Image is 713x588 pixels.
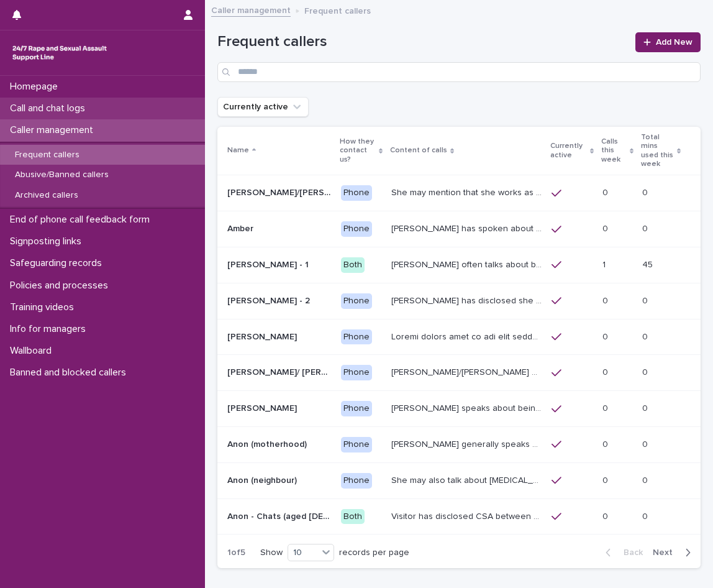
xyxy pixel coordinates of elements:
p: Caller generally speaks conversationally about many different things in her life and rarely speak... [391,437,544,450]
p: Name [227,144,249,157]
span: Back [616,548,643,557]
p: 0 [602,293,611,306]
p: 0 [602,185,611,198]
p: Show [260,548,283,558]
p: Currently active [550,139,587,162]
p: Amy often talks about being raped a night before or 2 weeks ago or a month ago. She also makes re... [391,257,544,270]
p: [PERSON_NAME]/ [PERSON_NAME] [227,365,334,378]
img: rhQMoQhaT3yELyF149Cw [10,40,109,65]
p: Calls this week [601,135,627,167]
div: Phone [341,473,372,489]
p: Safeguarding records [5,257,112,269]
span: Next [653,548,680,557]
div: Phone [341,329,372,345]
tr: AmberAmber Phone[PERSON_NAME] has spoken about multiple experiences of [MEDICAL_DATA]. [PERSON_NA... [217,211,701,247]
div: Both [341,257,365,273]
p: Policies and processes [5,280,118,292]
p: She may mention that she works as a Nanny, looking after two children. Abbie / Emily has let us k... [391,185,544,198]
p: 0 [642,401,650,414]
p: Caller management [5,124,103,136]
tr: [PERSON_NAME] - 2[PERSON_NAME] - 2 Phone[PERSON_NAME] has disclosed she has survived two rapes, o... [217,283,701,319]
div: Phone [341,185,372,201]
p: [PERSON_NAME] [227,401,299,414]
p: 45 [642,257,655,270]
p: 0 [642,365,650,378]
tr: [PERSON_NAME]/[PERSON_NAME] (Anon/'I don't know'/'I can't remember')[PERSON_NAME]/[PERSON_NAME] (... [217,175,701,211]
p: End of phone call feedback form [5,214,160,226]
tr: Anon (motherhood)Anon (motherhood) Phone[PERSON_NAME] generally speaks conversationally about man... [217,426,701,462]
p: Content of calls [390,144,447,157]
p: Amber has spoken about multiple experiences of sexual abuse. Amber told us she is now 18 (as of 0... [391,221,544,234]
h1: Frequent callers [217,33,628,51]
a: Add New [635,32,701,52]
p: Anon (neighbour) [227,473,299,486]
p: 0 [642,329,650,342]
p: Caller speaks about being raped and abused by the police and her ex-husband of 20 years. She has ... [391,401,544,414]
p: 0 [602,401,611,414]
p: 0 [602,329,611,342]
tr: [PERSON_NAME][PERSON_NAME] Phone[PERSON_NAME] speaks about being raped and abused by the police a... [217,391,701,427]
p: Wallboard [5,345,61,357]
div: Phone [341,365,372,380]
p: She may also talk about child sexual abuse and about currently being physically disabled. She has... [391,473,544,486]
p: Total mins used this week [641,131,673,172]
a: Caller management [211,2,291,17]
p: Anna/Emma often talks about being raped at gunpoint at the age of 13/14 by her ex-partner, aged 1... [391,365,544,378]
p: records per page [339,548,409,558]
p: Abusive/Banned callers [5,170,119,180]
input: Search [217,62,701,82]
p: How they contact us? [340,135,376,167]
div: 10 [288,546,318,559]
p: Amy has disclosed she has survived two rapes, one in the UK and the other in Australia in 2013. S... [391,293,544,306]
button: Back [596,547,648,558]
p: Abbie/Emily (Anon/'I don't know'/'I can't remember') [227,185,334,198]
p: 0 [642,437,650,450]
p: 0 [642,509,650,522]
p: 1 [602,257,608,270]
div: Both [341,509,365,525]
span: Add New [656,38,693,47]
p: 1 of 5 [217,538,255,568]
p: Frequent callers [5,150,89,160]
div: Phone [341,293,372,309]
p: Banned and blocked callers [5,367,136,379]
p: 0 [642,473,650,486]
p: 0 [642,221,650,234]
p: Training videos [5,301,84,313]
p: 0 [602,437,611,450]
p: Anon - Chats (aged 16 -17) [227,509,334,522]
div: Phone [341,401,372,416]
p: Amber [227,221,256,234]
p: 0 [602,473,611,486]
p: Anon (motherhood) [227,437,309,450]
p: 0 [642,293,650,306]
p: Visitor has disclosed CSA between 9-12 years of age involving brother in law who lifted them out ... [391,509,544,522]
button: Currently active [217,97,309,117]
p: 0 [642,185,650,198]
p: Archived callers [5,190,88,201]
p: Info for managers [5,323,96,335]
tr: [PERSON_NAME] - 1[PERSON_NAME] - 1 Both[PERSON_NAME] often talks about being raped a night before... [217,247,701,283]
tr: Anon (neighbour)Anon (neighbour) PhoneShe may also talk about [MEDICAL_DATA] and about currently ... [217,462,701,498]
button: Next [648,547,701,558]
tr: [PERSON_NAME]/ [PERSON_NAME][PERSON_NAME]/ [PERSON_NAME] Phone[PERSON_NAME]/[PERSON_NAME] often t... [217,355,701,391]
p: [PERSON_NAME] - 1 [227,257,311,270]
p: Frequent callers [304,3,371,17]
p: 0 [602,509,611,522]
tr: Anon - Chats (aged [DEMOGRAPHIC_DATA])Anon - Chats (aged [DEMOGRAPHIC_DATA]) BothVisitor has disc... [217,498,701,535]
p: Call and chat logs [5,103,95,114]
p: Signposting links [5,236,91,247]
div: Phone [341,437,372,452]
p: Homepage [5,81,68,93]
tr: [PERSON_NAME][PERSON_NAME] PhoneLoremi dolors amet co adi elit seddo eiu tempor in u labor et dol... [217,319,701,355]
p: 0 [602,221,611,234]
p: 0 [602,365,611,378]
p: [PERSON_NAME] [227,329,299,342]
p: Andrew shared that he has been raped and beaten by a group of men in or near his home twice withi... [391,329,544,342]
div: Phone [341,221,372,237]
p: [PERSON_NAME] - 2 [227,293,312,306]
